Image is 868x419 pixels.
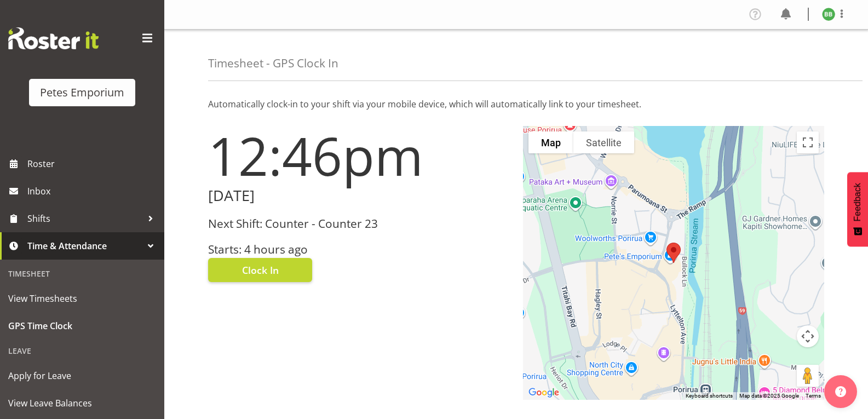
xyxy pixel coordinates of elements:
[528,131,573,153] button: Show street map
[8,395,156,411] span: View Leave Balances
[8,290,156,307] span: View Timesheets
[208,243,510,256] h3: Starts: 4 hours ago
[27,156,159,172] span: Roster
[573,131,634,153] button: Show satellite imagery
[27,210,142,227] span: Shifts
[8,27,99,49] img: Rosterit website logo
[208,126,510,185] h1: 12:46pm
[806,393,821,399] a: Terms (opens in new tab)
[3,285,162,312] a: View Timesheets
[526,386,562,400] img: Google
[3,389,162,417] a: View Leave Balances
[853,183,863,221] span: Feedback
[3,262,162,285] div: Timesheet
[40,84,124,101] div: Petes Emporium
[208,187,510,204] h2: [DATE]
[739,393,799,399] span: Map data ©2025 Google
[797,325,819,347] button: Map camera controls
[208,57,338,70] h4: Timesheet - GPS Clock In
[27,183,159,199] span: Inbox
[8,318,156,334] span: GPS Time Clock
[847,172,868,246] button: Feedback - Show survey
[27,238,142,254] span: Time & Attendance
[208,258,312,282] button: Clock In
[797,365,819,387] button: Drag Pegman onto the map to open Street View
[242,263,279,277] span: Clock In
[3,362,162,389] a: Apply for Leave
[686,392,733,400] button: Keyboard shortcuts
[526,386,562,400] a: Open this area in Google Maps (opens a new window)
[797,131,819,153] button: Toggle fullscreen view
[3,340,162,362] div: Leave
[822,8,835,21] img: beena-bist9974.jpg
[8,368,156,384] span: Apply for Leave
[3,312,162,340] a: GPS Time Clock
[835,386,846,397] img: help-xxl-2.png
[208,97,824,111] p: Automatically clock-in to your shift via your mobile device, which will automatically link to you...
[208,217,510,230] h3: Next Shift: Counter - Counter 23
